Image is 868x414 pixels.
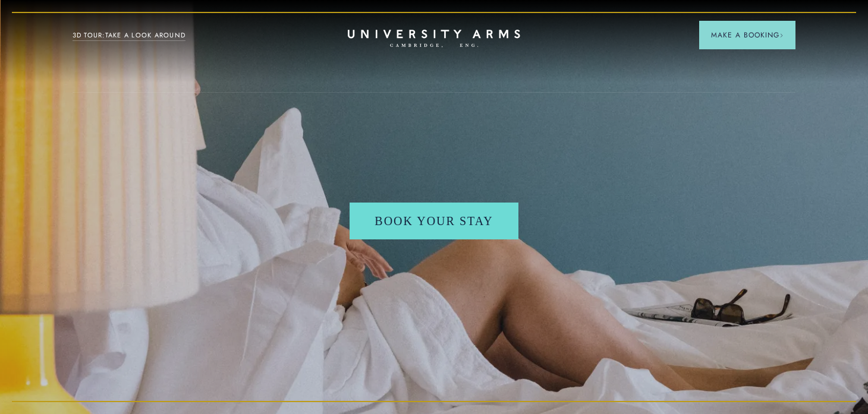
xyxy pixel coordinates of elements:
img: Arrow icon [779,33,784,37]
a: Home [348,30,520,48]
button: Make a BookingArrow icon [699,21,795,49]
a: 3D TOUR:TAKE A LOOK AROUND [73,30,186,41]
span: Make a Booking [711,30,784,40]
a: Book your stay [350,203,518,239]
